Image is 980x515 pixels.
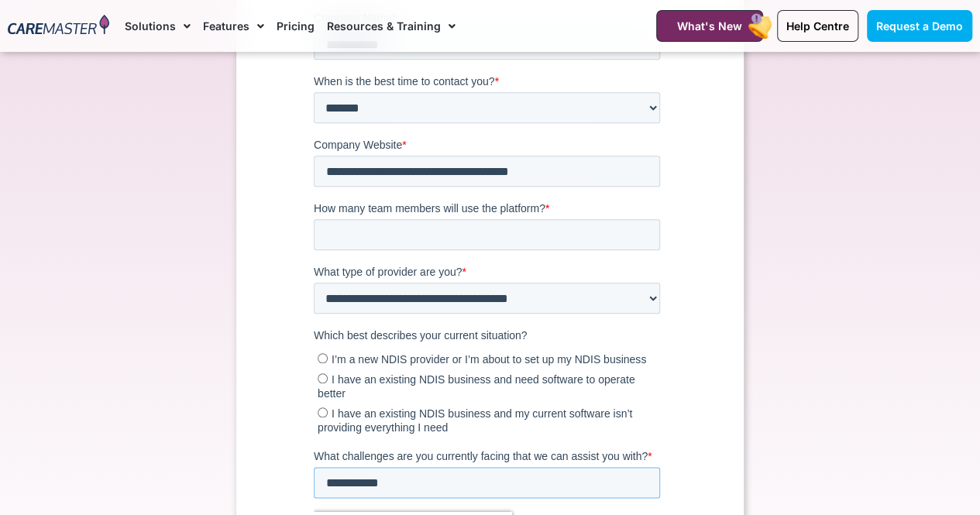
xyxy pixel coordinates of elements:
a: What's New [656,10,763,42]
span: What's New [677,19,742,33]
span: Request a Demo [876,19,963,33]
a: Help Centre [777,10,858,42]
a: Request a Demo [867,10,972,42]
span: Help Centre [786,19,849,33]
img: CareMaster Logo [8,15,109,37]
